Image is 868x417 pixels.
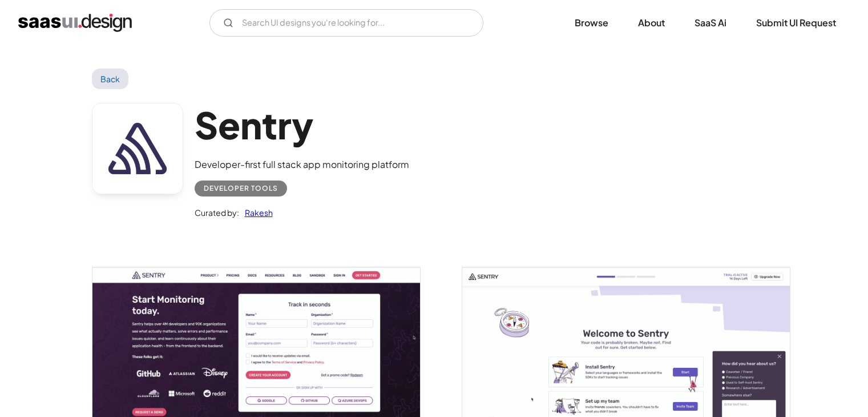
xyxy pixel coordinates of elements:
[195,103,409,147] h1: Sentry
[204,182,278,195] div: Developer tools
[624,10,679,35] a: About
[239,206,273,219] a: Rakesh
[561,10,622,35] a: Browse
[195,158,409,171] div: Developer-first full stack app monitoring platform
[681,10,740,35] a: SaaS Ai
[195,206,239,219] div: Curated by:
[209,9,483,37] form: Email Form
[742,10,850,35] a: Submit UI Request
[18,14,132,32] a: home
[92,69,129,89] a: Back
[209,9,483,37] input: Search UI designs you're looking for...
